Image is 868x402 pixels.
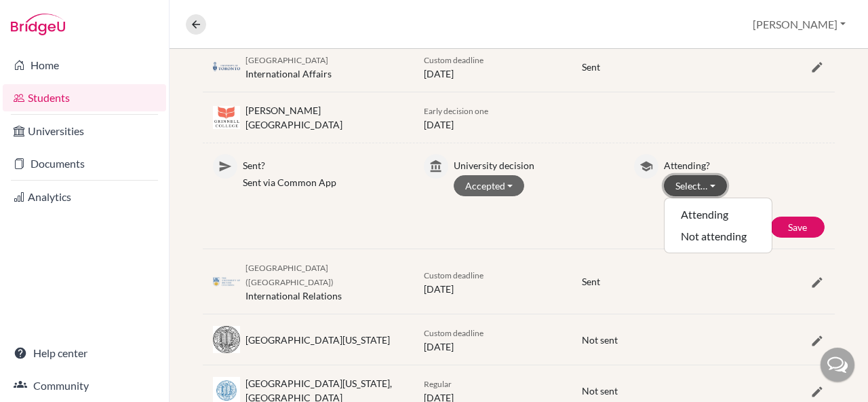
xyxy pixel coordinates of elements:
a: Documents [3,150,166,177]
div: [GEOGRAPHIC_DATA][US_STATE] [245,333,390,347]
span: Early decision one [424,106,488,116]
div: [DATE] [414,325,572,354]
a: Community [3,372,166,399]
img: ca_ubc_2qsoq9s0.png [213,277,240,287]
span: [GEOGRAPHIC_DATA] [245,55,328,65]
div: [DATE] [414,52,572,81]
p: Attending? [664,154,825,172]
p: University decision [454,154,614,172]
span: Custom deadline [424,328,484,338]
span: Not sent [582,385,618,397]
div: [PERSON_NAME][GEOGRAPHIC_DATA] [245,103,403,132]
img: us_gri_vxy5qgb4.jpeg [213,106,240,129]
span: Regular [424,379,452,389]
div: International Relations [245,260,403,303]
a: Universities [3,117,166,145]
span: Sent [582,276,600,287]
button: Select… [664,175,727,196]
img: Bridge-U [11,14,65,35]
button: Accepted [454,175,525,196]
img: us_cal_z3xehhiu.jpeg [213,326,240,353]
button: Attending [665,204,772,225]
button: Save [770,217,825,238]
div: International Affairs [245,52,332,81]
button: [PERSON_NAME] [747,12,852,37]
a: Analytics [3,183,166,211]
span: Custom deadline [424,55,484,65]
div: [DATE] [414,103,572,132]
div: Select… [664,198,772,253]
span: Sent [582,61,600,73]
span: Help [31,10,59,22]
img: ca_tor_9z1g8r0r.png [213,62,240,72]
a: Students [3,84,166,111]
a: Help center [3,340,166,367]
span: Custom deadline [424,270,484,280]
span: Not sent [582,334,618,346]
button: Not attending [665,225,772,247]
div: [DATE] [414,268,572,296]
p: Sent? [243,154,403,172]
p: Sent via Common App [243,175,403,189]
a: Home [3,52,166,79]
span: [GEOGRAPHIC_DATA] ([GEOGRAPHIC_DATA]) [245,263,334,287]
